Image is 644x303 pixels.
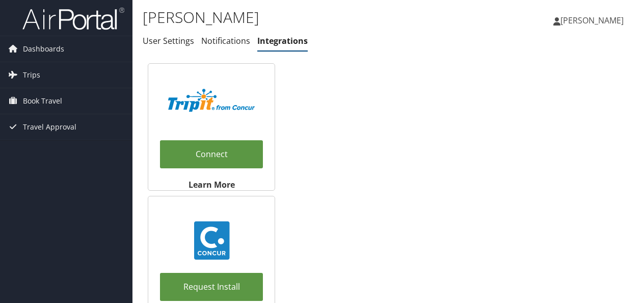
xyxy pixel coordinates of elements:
a: User Settings [143,35,194,46]
a: Integrations [257,35,308,46]
h1: [PERSON_NAME] [143,7,470,28]
span: Dashboards [23,36,64,62]
a: Connect [160,140,263,168]
img: concur_23.png [193,221,231,260]
strong: Learn More [189,179,235,190]
span: Trips [23,62,40,88]
img: airportal-logo.png [22,7,124,31]
span: Book Travel [23,88,62,114]
a: Notifications [201,35,250,46]
span: Travel Approval [23,114,76,140]
span: [PERSON_NAME] [560,15,624,26]
a: Request Install [160,273,263,301]
img: TripIt_Logo_Color_SOHP.png [168,89,255,112]
a: [PERSON_NAME] [553,5,634,36]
